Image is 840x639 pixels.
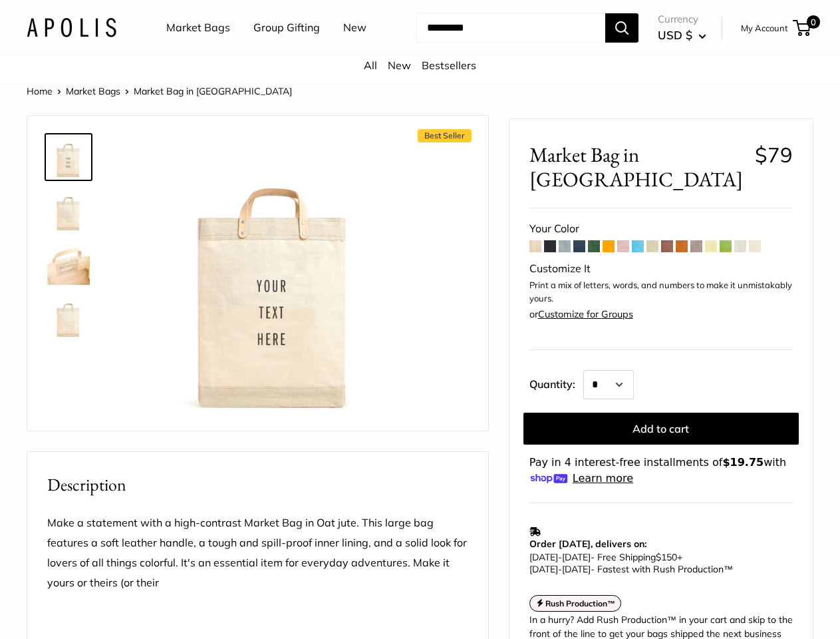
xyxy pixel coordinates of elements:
button: Add to cart [523,413,799,445]
a: Group Gifting [253,18,320,38]
span: - [558,563,562,575]
span: Currency [658,10,706,29]
span: - [558,551,562,563]
strong: Rush Production™ [545,598,615,608]
p: Print a mix of letters, words, and numbers to make it unmistakably yours. [529,279,793,305]
a: My Account [741,20,788,36]
button: USD $ [658,25,706,46]
nav: Breadcrumb [27,83,292,100]
img: Market Bag in Oat [134,136,414,417]
a: Market Bags [166,18,230,38]
img: Apolis [27,18,116,37]
a: Bestsellers [422,59,476,72]
a: 0 [794,20,811,36]
span: $79 [755,142,793,168]
span: Best Seller [418,129,472,142]
a: Home [27,85,53,97]
div: Your Color [529,219,793,239]
a: Market Bag in Oat [45,186,92,234]
a: Market Bag in Oat [45,293,92,341]
label: Quantity: [529,366,583,399]
h2: Description [47,472,468,498]
span: USD $ [658,28,692,42]
strong: Order [DATE], delivers on: [529,538,646,550]
img: Market Bag in Oat [47,136,90,178]
img: Market Bag in Oat [47,189,90,232]
div: Customize It [529,259,793,279]
span: [DATE] [529,551,558,563]
span: $150 [656,551,677,563]
a: New [388,59,411,72]
a: New [343,18,366,38]
span: - Fastest with Rush Production™ [529,563,733,575]
span: 0 [807,15,820,29]
span: [DATE] [562,551,591,563]
a: Market Bags [66,85,120,97]
button: Search [605,13,638,43]
a: All [364,59,377,72]
a: Customize for Groups [538,308,633,320]
a: Market Bag in Oat [45,240,92,288]
span: [DATE] [562,563,591,575]
a: Market Bag in Oat [45,133,92,181]
p: - Free Shipping + [529,551,786,575]
span: [DATE] [529,563,558,575]
img: Market Bag in Oat [47,242,90,285]
span: Market Bag in [GEOGRAPHIC_DATA] [529,142,745,192]
div: or [529,306,633,323]
img: Market Bag in Oat [47,296,90,338]
input: Search... [416,13,605,43]
span: Market Bag in [GEOGRAPHIC_DATA] [134,85,292,97]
